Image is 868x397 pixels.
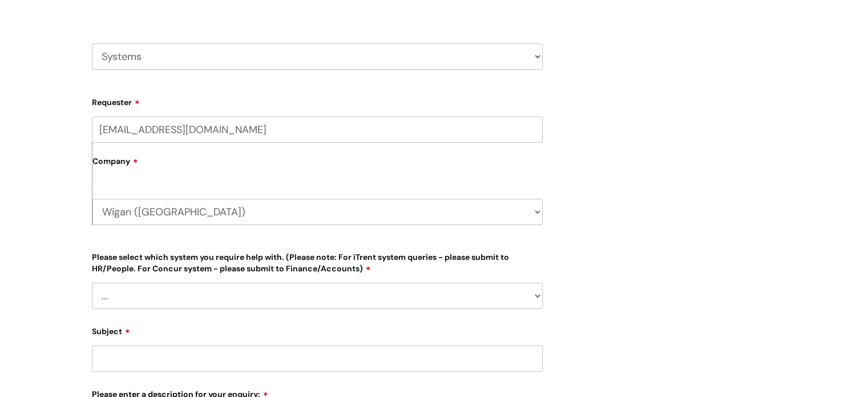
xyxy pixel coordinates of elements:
[92,250,543,274] label: Please select which system you require help with. (Please note: For iTrent system queries - pleas...
[92,117,543,143] input: Email
[92,153,543,178] label: Company
[92,94,543,107] label: Requester
[92,323,543,336] label: Subject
